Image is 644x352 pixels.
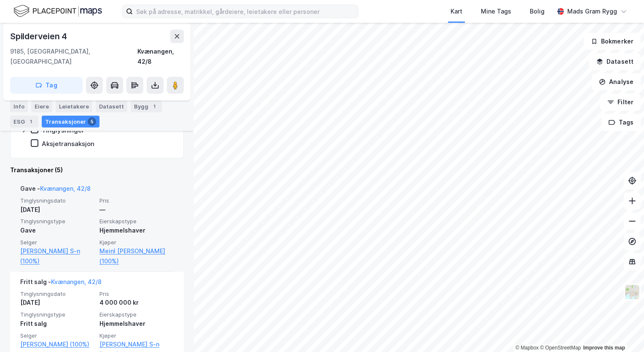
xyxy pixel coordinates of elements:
[99,332,174,339] span: Kjøper
[592,73,641,90] button: Analyse
[10,46,137,67] div: 9185, [GEOGRAPHIC_DATA], [GEOGRAPHIC_DATA]
[20,197,94,204] span: Tinglysningsdato
[602,311,644,352] div: Kontrollprogram for chat
[20,246,94,266] a: [PERSON_NAME] S-n (100%)
[13,4,102,19] img: logo.f888ab2527a4732fd821a326f86c7f29.svg
[99,225,174,236] div: Hjemmelshaver
[99,319,174,329] div: Hjemmelshaver
[10,116,38,127] div: ESG
[600,94,641,111] button: Filter
[20,225,94,236] div: Gave
[40,185,91,192] a: Kvænangen, 42/8
[131,100,162,112] div: Bygg
[99,246,174,266] a: Meinl [PERSON_NAME] (100%)
[451,6,462,16] div: Kart
[602,311,644,352] iframe: Chat Widget
[20,332,94,339] span: Selger
[583,345,625,351] a: Improve this map
[133,5,358,18] input: Søk på adresse, matrikkel, gårdeiere, leietakere eller personer
[20,239,94,246] span: Selger
[20,290,94,298] span: Tinglysningsdato
[99,205,174,215] div: —
[42,116,99,127] div: Transaksjoner
[99,298,174,308] div: 4 000 000 kr
[601,114,641,131] button: Tags
[540,345,581,351] a: OpenStreetMap
[20,339,94,349] a: [PERSON_NAME] (100%)
[27,117,35,126] div: 1
[51,278,102,285] a: Kvænangen, 42/8
[99,290,174,298] span: Pris
[530,6,545,16] div: Bolig
[20,205,94,215] div: [DATE]
[42,140,94,148] div: Aksjetransaksjon
[10,30,69,43] div: Spilderveien 4
[584,33,641,50] button: Bokmerker
[567,6,617,16] div: Mads Gram Rygg
[20,277,102,290] div: Fritt salg -
[99,239,174,246] span: Kjøper
[10,77,83,94] button: Tag
[20,319,94,329] div: Fritt salg
[150,102,158,111] div: 1
[515,345,539,351] a: Mapbox
[481,6,511,16] div: Mine Tags
[99,218,174,225] span: Eierskapstype
[10,165,184,175] div: Transaksjoner (5)
[20,218,94,225] span: Tinglysningstype
[99,311,174,318] span: Eierskapstype
[20,298,94,308] div: [DATE]
[96,100,127,112] div: Datasett
[88,117,96,126] div: 5
[31,100,52,112] div: Eiere
[589,53,641,70] button: Datasett
[99,197,174,204] span: Pris
[10,100,28,112] div: Info
[20,311,94,318] span: Tinglysningstype
[56,100,92,112] div: Leietakere
[20,184,91,197] div: Gave -
[624,284,640,300] img: Z
[137,46,184,67] div: Kvænangen, 42/8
